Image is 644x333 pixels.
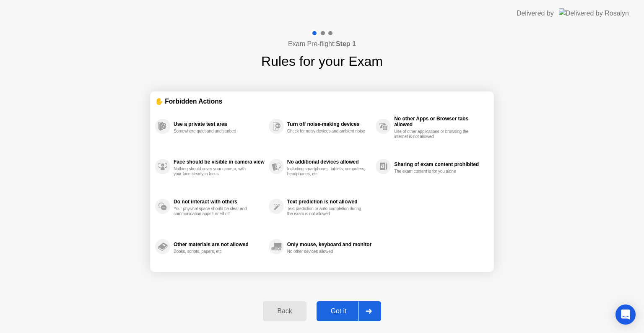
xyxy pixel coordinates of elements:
[174,159,265,165] div: Face should be visible in camera view
[394,116,485,127] div: No other Apps or Browser tabs allowed
[559,8,629,18] img: Delivered by Rosalyn
[174,206,253,216] div: Your physical space should be clear and communication apps turned off
[288,39,356,49] h4: Exam Pre-flight:
[319,307,358,315] div: Got it
[287,159,371,165] div: No additional devices allowed
[174,166,253,177] div: Nothing should cover your camera, with your face clearly in focus
[287,129,366,134] div: Check for noisy devices and ambient noise
[174,242,265,247] div: Other materials are not allowed
[174,249,253,254] div: Books, scripts, papers, etc
[615,304,636,325] div: Open Intercom Messenger
[174,199,265,205] div: Do not interact with others
[287,166,366,177] div: Including smartphones, tablets, computers, headphones, etc.
[287,121,371,127] div: Turn off noise-making devices
[265,307,304,315] div: Back
[394,169,473,174] div: The exam content is for you alone
[287,242,371,247] div: Only mouse, keyboard and monitor
[174,121,265,127] div: Use a private test area
[317,301,381,321] button: Got it
[287,199,371,205] div: Text prediction is not allowed
[517,8,554,18] div: Delivered by
[263,301,306,321] button: Back
[287,206,366,216] div: Text prediction or auto-completion during the exam is not allowed
[394,129,473,139] div: Use of other applications or browsing the internet is not allowed
[174,129,253,134] div: Somewhere quiet and undisturbed
[155,96,489,106] div: ✋ Forbidden Actions
[394,161,485,167] div: Sharing of exam content prohibited
[336,40,356,47] b: Step 1
[287,249,366,254] div: No other devices allowed
[261,51,383,71] h1: Rules for your Exam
